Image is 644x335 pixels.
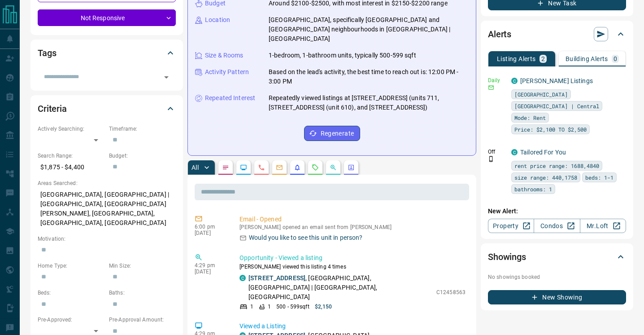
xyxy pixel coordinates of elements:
p: $2,150 [315,303,332,311]
span: size range: 440,1758 [514,173,577,182]
p: Beds: [38,289,104,297]
div: condos.ca [239,275,246,281]
span: Price: $2,100 TO $2,500 [514,125,587,134]
p: [DATE] [195,269,226,275]
div: Showings [488,246,626,268]
p: [PERSON_NAME] viewed this listing 4 times [239,263,466,271]
span: [GEOGRAPHIC_DATA] [514,90,568,99]
p: New Alert: [488,207,626,216]
p: Location [205,15,230,25]
p: Repeated Interest [205,93,255,103]
p: Budget: [109,152,176,160]
p: All [191,164,199,171]
button: New Showing [488,290,626,304]
div: condos.ca [511,78,518,84]
span: bathrooms: 1 [514,185,552,194]
p: Baths: [109,289,176,297]
h2: Showings [488,250,526,264]
svg: Emails [276,164,283,171]
div: condos.ca [511,149,518,155]
svg: Listing Alerts [294,164,301,171]
p: 6:00 pm [195,224,226,230]
a: Tailored For You [520,149,566,156]
p: , [GEOGRAPHIC_DATA], [GEOGRAPHIC_DATA] | [GEOGRAPHIC_DATA], [GEOGRAPHIC_DATA] [248,273,432,302]
p: [GEOGRAPHIC_DATA], [GEOGRAPHIC_DATA] | [GEOGRAPHIC_DATA], [GEOGRAPHIC_DATA][PERSON_NAME], [GEOGRA... [38,187,176,230]
button: Regenerate [304,126,360,141]
a: [STREET_ADDRESS] [248,274,305,282]
p: Repeatedly viewed listings at [STREET_ADDRESS] (units 711, [STREET_ADDRESS] (unit 610), and [STRE... [269,93,469,112]
p: No showings booked [488,273,626,281]
p: 1-bedroom, 1-bathroom units, typically 500-599 sqft [269,51,416,60]
span: rent price range: 1688,4840 [514,161,599,170]
p: Areas Searched: [38,179,176,187]
svg: Lead Browsing Activity [240,164,247,171]
p: C12458563 [436,288,466,296]
p: Based on the lead's activity, the best time to reach out is: 12:00 PM - 3:00 PM [269,67,469,86]
p: Daily [488,76,506,84]
p: 500 - 599 sqft [276,303,309,311]
span: [GEOGRAPHIC_DATA] | Central [514,101,599,110]
div: Not Responsive [38,9,176,26]
svg: Opportunities [330,164,337,171]
p: Size & Rooms [205,51,244,60]
p: Listing Alerts [497,56,536,62]
p: Building Alerts [566,56,608,62]
p: [PERSON_NAME] opened an email sent from [PERSON_NAME] [239,224,466,230]
p: [GEOGRAPHIC_DATA], specifically [GEOGRAPHIC_DATA] and [GEOGRAPHIC_DATA] neighbourhoods in [GEOGRA... [269,15,469,44]
p: Pre-Approval Amount: [109,316,176,324]
svg: Calls [258,164,265,171]
p: Email - Opened [239,215,466,224]
div: Criteria [38,98,176,119]
h2: Tags [38,46,56,60]
p: Timeframe: [109,125,176,133]
a: Condos [534,219,580,233]
p: Actively Searching: [38,125,104,133]
span: Mode: Rent [514,113,546,122]
p: Min Size: [109,262,176,270]
svg: Agent Actions [348,164,355,171]
svg: Push Notification Only [488,156,494,162]
a: [PERSON_NAME] Listings [520,77,593,84]
p: 2 [541,56,545,62]
p: $1,875 - $4,400 [38,160,104,175]
a: Mr.Loft [580,219,626,233]
p: Opportunity - Viewed a listing [239,253,466,263]
svg: Email [488,84,494,91]
svg: Requests [312,164,319,171]
p: Search Range: [38,152,104,160]
span: beds: 1-1 [585,173,614,182]
p: Home Type: [38,262,104,270]
svg: Notes [222,164,229,171]
p: Off [488,148,506,156]
h2: Criteria [38,101,67,116]
h2: Alerts [488,27,511,41]
button: Open [160,71,173,84]
div: Tags [38,42,176,64]
p: [DATE] [195,230,226,236]
p: Activity Pattern [205,67,249,77]
a: Property [488,219,534,233]
p: 1 [268,303,271,311]
p: Pre-Approved: [38,316,104,324]
p: 1 [250,303,253,311]
p: 0 [614,56,617,62]
p: 4:29 pm [195,262,226,269]
div: Alerts [488,23,626,45]
p: Motivation: [38,235,176,243]
p: Viewed a Listing [239,322,466,331]
p: Would you like to see this unit in person? [249,233,363,242]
